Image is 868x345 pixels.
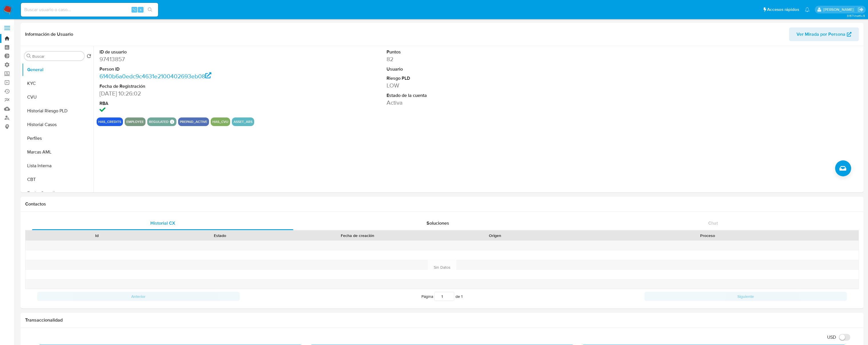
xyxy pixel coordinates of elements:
[437,233,553,238] div: Origen
[25,31,73,37] h1: Información de Usuario
[22,77,93,90] button: KYC
[163,233,278,238] div: Estado
[823,7,856,12] p: federico.luaces@mercadolibre.com
[234,121,252,123] button: asset_ars
[126,121,144,123] button: employee
[22,90,93,104] button: CVU
[387,81,572,89] dd: LOW
[87,54,91,60] button: Volver al orden por defecto
[789,27,859,41] button: Ver Mirada por Persona
[22,173,93,186] button: CBT
[22,63,93,77] button: General
[708,220,718,226] span: Chat
[150,220,175,226] span: Historial CX
[561,233,855,238] div: Proceso
[99,49,285,55] dt: ID de usuario
[387,49,572,55] dt: Puntos
[427,220,449,226] span: Soluciones
[149,121,169,123] button: regulated
[99,83,285,89] dt: Fecha de Registración
[98,121,121,123] button: has_credits
[180,121,207,123] button: prepaid_active
[140,7,142,12] span: s
[387,99,572,107] dd: Activa
[37,292,240,301] button: Anterior
[21,6,158,13] input: Buscar usuario o caso...
[32,54,82,59] input: Buscar
[22,186,93,200] button: Fecha Compliant
[25,317,859,323] h1: Transaccionalidad
[421,292,463,301] span: Página de
[22,104,93,118] button: Historial Riesgo PLD
[144,6,156,14] button: search-icon
[805,7,810,12] a: Notificaciones
[22,131,93,145] button: Perfiles
[27,54,31,58] button: Buscar
[99,66,285,72] dt: Person ID
[99,100,285,107] dt: RBA
[858,7,864,13] a: Salir
[25,201,859,207] h1: Contactos
[22,145,93,159] button: Marcas AML
[99,89,285,97] dd: [DATE] 10:26:02
[39,233,155,238] div: Id
[99,55,285,63] dd: 97413857
[212,121,228,123] button: has_cvu
[286,233,429,238] div: Fecha de creación
[797,27,845,41] span: Ver Mirada por Persona
[461,294,463,299] span: 1
[387,75,572,81] dt: Riesgo PLD
[387,55,572,63] dd: 82
[767,7,799,13] span: Accesos rápidos
[22,118,93,131] button: Historial Casos
[22,159,93,173] button: Lista Interna
[387,66,572,72] dt: Usuario
[132,7,136,12] span: ⌥
[99,72,211,80] a: 6140b6a0edc9c4631e2100402693eb08
[644,292,847,301] button: Siguiente
[387,92,572,99] dt: Estado de la cuenta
